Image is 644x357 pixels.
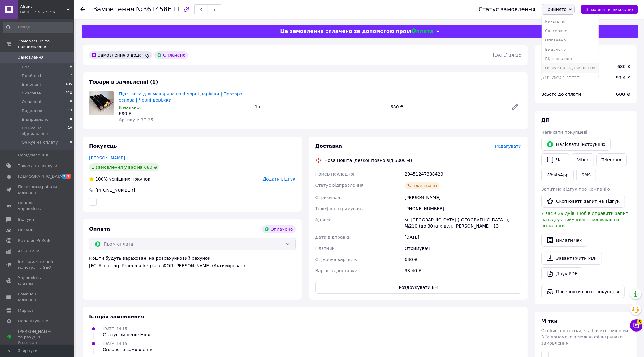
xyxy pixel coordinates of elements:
[89,51,152,59] div: Замовлення з додатку
[95,176,108,181] span: 100%
[22,82,41,87] span: Виконані
[89,226,110,232] span: Оплата
[404,203,523,214] div: [PHONE_NUMBER]
[541,52,560,58] span: Всього
[262,225,295,233] div: Оплачено
[70,140,72,145] span: 0
[22,140,58,145] span: Очікує на оплату
[617,63,630,70] div: 680 ₴
[315,257,357,262] span: Оціночна вартість
[541,187,610,192] span: Запит на відгук про компанію
[576,169,596,181] button: SMS
[18,184,57,195] span: Показники роботи компанії
[315,195,340,200] span: Отримувач
[509,101,521,113] a: Редагувати
[70,99,72,105] span: 0
[18,217,34,222] span: Відгуки
[3,22,73,33] input: Пошук
[18,163,57,169] span: Товари та послуги
[542,26,599,36] li: Скасовано
[544,7,567,12] span: Прийнято
[315,217,332,222] span: Адреса
[22,99,41,105] span: Оплачені
[68,108,72,114] span: 13
[404,232,523,243] div: [DATE]
[103,332,152,338] div: Статус змінено: Нове
[18,54,44,60] span: Замовлення
[119,111,250,117] div: 680 ₴
[315,172,355,176] span: Номер накладної
[89,91,114,115] img: Підставка для макарунс на 4 чорні доріжки | Прозора основа | Чорні доріжки
[541,234,587,247] button: Видати чек
[89,79,158,85] span: Товари в замовленні (1)
[493,53,521,58] time: [DATE] 14:15
[68,125,72,137] span: 10
[542,54,599,63] li: Відправлено
[315,206,364,211] span: Телефон отримувача
[18,318,50,324] span: Налаштування
[95,187,136,193] div: [PHONE_NUMBER]
[103,346,153,353] div: Оплачено замовлення
[89,176,150,182] div: успішних покупок
[70,64,72,70] span: 0
[20,4,67,9] span: АБокс
[252,102,388,111] div: 1 шт.
[154,51,188,59] div: Оплачено
[586,7,633,12] span: Замовлення виконано
[495,144,521,149] span: Редагувати
[18,340,57,346] div: Prom топ
[404,254,523,265] div: 680 ₴
[89,155,125,160] a: [PERSON_NAME]
[103,342,127,346] span: [DATE] 14:15
[612,71,634,85] div: 93.4 ₴
[18,259,57,270] span: Інструменти веб-майстра та SEO
[18,227,35,233] span: Покупці
[68,117,72,122] span: 10
[22,73,41,79] span: Прийняті
[20,9,74,15] div: Ваш ID: 3177196
[70,73,72,79] span: 7
[572,153,594,166] a: Viber
[89,163,159,171] div: 1 замовлення у вас на 680 ₴
[22,64,31,70] span: Нові
[18,291,57,303] span: Гаманець компанії
[404,243,523,254] div: Отримувач
[541,211,628,228] span: У вас є 29 днів, щоб відправити запит на відгук покупцеві, скопіювавши посилання.
[18,200,57,211] span: Панель управління
[136,6,180,13] span: №361458611
[119,91,242,102] a: Підставка для макарунс на 4 чорні доріжки | Прозора основа | Чорні доріжки
[541,75,563,80] span: Доставка
[541,195,625,208] button: Скопіювати запит на відгук
[396,28,433,34] img: evopay logo
[541,267,582,280] a: Друк PDF
[80,6,85,12] div: Повернутися назад
[323,157,414,163] div: Нова Пошта (безкоштовно від 5000 ₴)
[93,6,134,13] span: Замовлення
[18,238,51,243] span: Каталог ProSale
[62,174,67,179] span: 3
[581,5,638,14] button: Замовлення виконано
[18,174,64,179] span: [DEMOGRAPHIC_DATA]
[22,108,42,114] span: Видалено
[542,73,599,82] li: Очікує на оплату
[542,36,599,45] li: Оплачено
[18,308,34,313] span: Маркет
[479,6,536,12] div: Статус замовлення
[404,192,523,203] div: [PERSON_NAME]
[66,174,71,179] span: 1
[263,176,295,181] span: Додати відгук
[541,130,587,135] span: Написати покупцеві
[315,281,522,294] button: Роздрукувати ЕН
[18,152,48,158] span: Повідомлення
[388,102,507,111] div: 680 ₴
[542,63,599,73] li: Очікує на відправлення
[541,138,611,151] button: Надіслати інструкцію
[18,248,39,254] span: Аналітика
[541,64,559,69] span: 1 товар
[630,319,642,332] button: Чат з покупцем5
[405,182,440,189] div: Заплановано
[63,82,72,87] span: 5435
[18,275,57,286] span: Управління сайтом
[315,235,351,240] span: Дата відправки
[315,143,342,149] span: Доставка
